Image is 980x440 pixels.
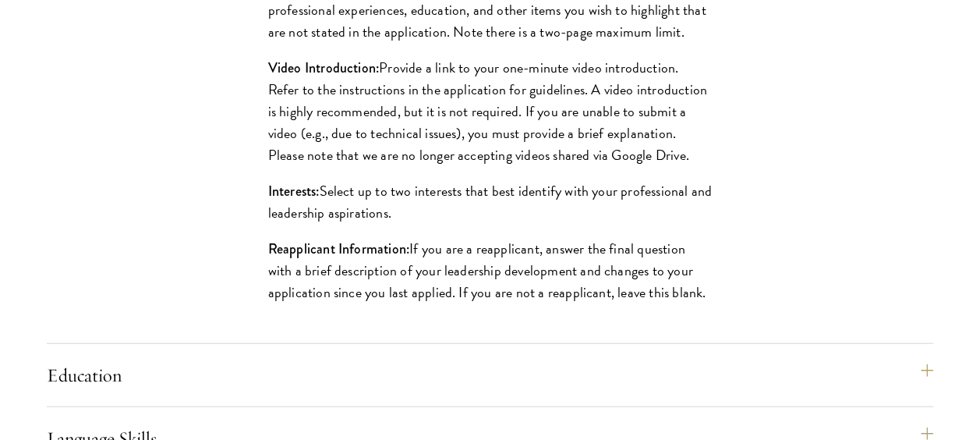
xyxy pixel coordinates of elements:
p: Select up to two interests that best identify with your professional and leadership aspirations. [268,180,713,224]
strong: Interests: [268,181,320,201]
p: Provide a link to your one-minute video introduction. Refer to the instructions in the applicatio... [268,57,713,166]
button: Education [47,357,933,394]
strong: Video Introduction: [268,58,380,78]
p: If you are a reapplicant, answer the final question with a brief description of your leadership d... [268,238,713,303]
strong: Reapplicant Information: [268,239,410,259]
